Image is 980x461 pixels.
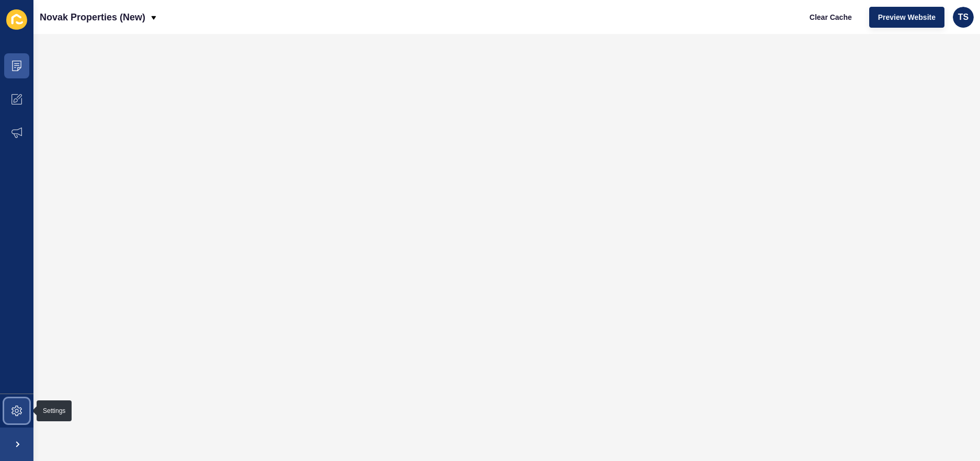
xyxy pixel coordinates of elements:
[43,407,65,415] div: Settings
[878,12,936,22] span: Preview Website
[958,12,969,22] span: TS
[810,12,852,22] span: Clear Cache
[869,7,944,28] button: Preview Website
[801,7,861,28] button: Clear Cache
[40,4,145,30] p: Novak Properties (New)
